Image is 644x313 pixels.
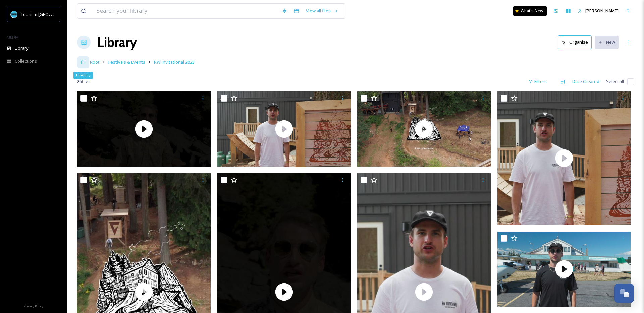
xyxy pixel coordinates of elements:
span: [PERSON_NAME] [585,8,619,14]
input: Search your library [93,4,278,18]
img: thumbnail [77,91,211,167]
div: Directory [73,72,93,79]
span: Library [15,45,28,51]
a: Festivals & Events [108,58,145,66]
img: thumbnail [497,232,631,307]
a: What's New [513,6,547,16]
img: thumbnail [217,91,351,167]
div: Filters [525,75,550,88]
a: Directory [77,56,90,68]
a: Organise [558,35,595,49]
span: Festivals & Events [108,59,145,65]
div: Date Created [569,75,603,88]
a: View all files [303,4,342,17]
a: RW Invitational 2023 [154,58,195,66]
img: tourism_nanaimo_logo.jpeg [11,11,17,18]
span: RW Invitational 2023 [154,59,195,65]
img: thumbnail [497,91,631,225]
img: thumbnail [357,91,491,167]
span: Root [90,59,100,65]
a: Library [97,32,137,52]
span: 26 file s [77,78,91,85]
span: Collections [15,58,37,64]
button: Organise [558,35,592,49]
span: Tourism [GEOGRAPHIC_DATA] [21,11,81,17]
span: Select all [606,78,624,85]
button: Open Chat [614,284,634,303]
span: MEDIA [7,35,18,40]
a: Privacy Policy [24,302,43,310]
a: Root [90,58,100,66]
a: [PERSON_NAME] [574,4,622,17]
span: Privacy Policy [24,304,43,308]
button: New [595,36,619,49]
